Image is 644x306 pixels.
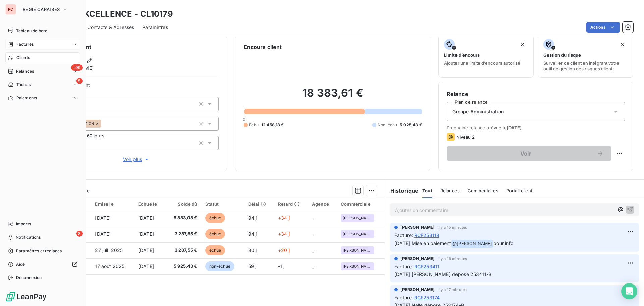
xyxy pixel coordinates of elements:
span: RCF253118 [414,232,439,239]
span: 8 [76,231,83,237]
span: [PERSON_NAME] [400,256,435,262]
span: Déconnexion [16,275,42,281]
h6: Relance [447,90,625,98]
span: [PERSON_NAME] [343,248,372,252]
span: pour info [493,240,513,246]
span: Groupe Administration [452,108,504,115]
span: [DATE] [PERSON_NAME] dépose 253411-B [394,271,491,277]
span: Limite d’encours [444,52,480,58]
span: 17 août 2025 [95,263,124,269]
span: [DATE] [95,215,111,221]
div: Commerciale [341,201,381,207]
div: Agence [312,201,333,207]
span: Voir [455,151,597,156]
span: [DATE] [95,231,111,237]
span: [DATE] [138,231,154,237]
span: échue [205,245,225,255]
h6: Historique [385,187,419,195]
span: Ajouter une limite d’encours autorisé [444,60,520,66]
span: Échu [249,122,259,128]
span: _ [312,247,314,253]
span: Facture : [394,232,413,239]
span: Niveau 2 [456,134,475,140]
span: RCF253174 [414,294,440,301]
span: 3 287,55 € [169,247,197,254]
span: REGIE CARAIBES [23,7,60,12]
span: il y a 17 minutes [438,288,467,292]
span: _ [312,263,314,269]
img: Logo LeanPay [5,291,47,302]
span: Imports [16,221,31,227]
span: Facture : [394,263,413,270]
span: [PERSON_NAME] [343,264,372,268]
span: +34 j [278,231,290,237]
span: [DATE] [138,263,154,269]
span: 5 [76,78,83,84]
button: Voir [447,146,611,161]
span: 5 925,43 € [400,122,422,128]
span: Facture : [394,294,413,301]
button: Actions [586,22,620,33]
span: Prochaine relance prévue le [447,125,625,130]
span: échue [205,229,225,239]
span: [DATE] [138,247,154,253]
span: 12 458,18 € [261,122,284,128]
div: Délai [248,201,270,207]
span: Voir plus [123,156,150,163]
a: Aide [5,259,80,270]
span: Tout [422,188,432,193]
span: RCF253411 [414,263,439,270]
span: +34 j [278,215,290,221]
span: [PERSON_NAME] [400,287,435,293]
span: Surveiller ce client en intégrant votre outil de gestion des risques client. [543,60,628,71]
span: Paramètres et réglages [16,248,62,254]
div: Échue le [138,201,161,207]
div: Émise le [95,201,130,207]
span: Notifications [16,234,41,241]
h6: Informations client [41,43,219,51]
span: [DATE] Mise en paiement [394,240,451,246]
span: 0 [243,117,245,122]
span: Contacts & Adresses [87,24,134,31]
span: il y a 16 minutes [438,257,467,261]
input: Ajouter une valeur [101,121,107,127]
div: RC [5,4,16,15]
span: 94 j [248,231,257,237]
div: Open Intercom Messenger [621,283,637,299]
span: _ [312,215,314,221]
span: Tableau de bord [16,28,47,34]
div: Statut [205,201,240,207]
span: Tâches [16,82,31,88]
span: Aide [16,261,25,267]
span: Portail client [506,188,532,193]
button: Gestion du risqueSurveiller ce client en intégrant votre outil de gestion des risques client. [538,35,633,78]
span: 94 j [248,215,257,221]
span: [PERSON_NAME] [343,216,372,220]
span: 5 883,08 € [169,215,197,221]
span: Paiements [16,95,37,101]
span: Relances [440,188,460,193]
span: [PERSON_NAME] [343,232,372,236]
span: 59 j [248,263,257,269]
span: Relances [16,68,34,74]
span: 80 j [248,247,257,253]
div: Retard [278,201,304,207]
span: [PERSON_NAME] [400,224,435,230]
span: [DATE] [507,125,522,130]
span: Paramètres [142,24,168,31]
span: 3 287,55 € [169,231,197,237]
span: Commentaires [468,188,498,193]
span: +99 [71,64,83,71]
span: échue [205,213,225,223]
h6: Encours client [244,43,282,51]
span: Gestion du risque [543,52,581,58]
span: non-échue [205,261,234,271]
span: +20 j [278,247,290,253]
button: Limite d’encoursAjouter une limite d’encours autorisé [438,35,534,78]
button: Voir plus [54,156,219,163]
span: Propriétés Client [54,82,219,92]
h2: 18 383,61 € [244,86,422,106]
span: _ [312,231,314,237]
span: 5 925,43 € [169,263,197,270]
span: Non-échu [378,122,397,128]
